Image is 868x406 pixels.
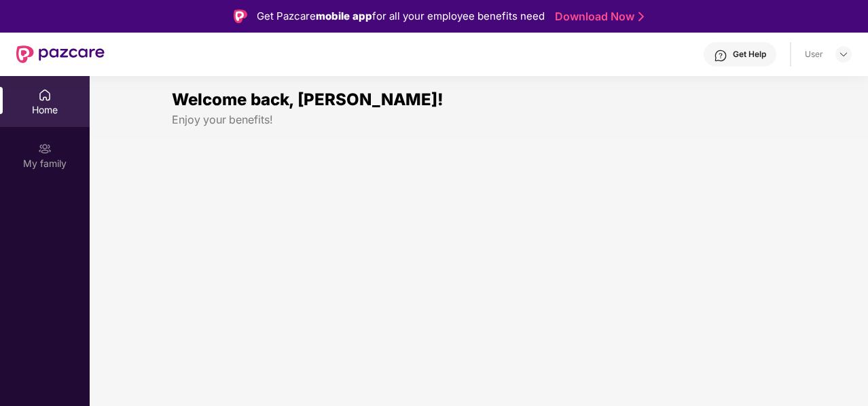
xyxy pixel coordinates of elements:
[714,49,727,62] img: svg+xml;base64,PHN2ZyBpZD0iSGVscC0zMngzMiIgeG1sbnM9Imh0dHA6Ly93d3cudzMub3JnLzIwMDAvc3ZnIiB3aWR0aD...
[16,45,105,63] img: New Pazcare Logo
[638,10,644,24] img: Stroke
[555,10,640,24] a: Download Now
[234,10,247,23] img: Logo
[805,49,823,60] div: User
[316,10,372,22] strong: mobile app
[733,49,766,60] div: Get Help
[172,113,786,127] div: Enjoy your benefits!
[838,49,849,60] img: svg+xml;base64,PHN2ZyBpZD0iRHJvcGRvd24tMzJ4MzIiIHhtbG5zPSJodHRwOi8vd3d3LnczLm9yZy8yMDAwL3N2ZyIgd2...
[257,8,545,24] div: Get Pazcare for all your employee benefits need
[38,142,52,155] img: svg+xml;base64,PHN2ZyB3aWR0aD0iMjAiIGhlaWdodD0iMjAiIHZpZXdCb3g9IjAgMCAyMCAyMCIgZmlsbD0ibm9uZSIgeG...
[38,88,52,102] img: svg+xml;base64,PHN2ZyBpZD0iSG9tZSIgeG1sbnM9Imh0dHA6Ly93d3cudzMub3JnLzIwMDAvc3ZnIiB3aWR0aD0iMjAiIG...
[172,90,444,109] span: Welcome back, [PERSON_NAME]!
